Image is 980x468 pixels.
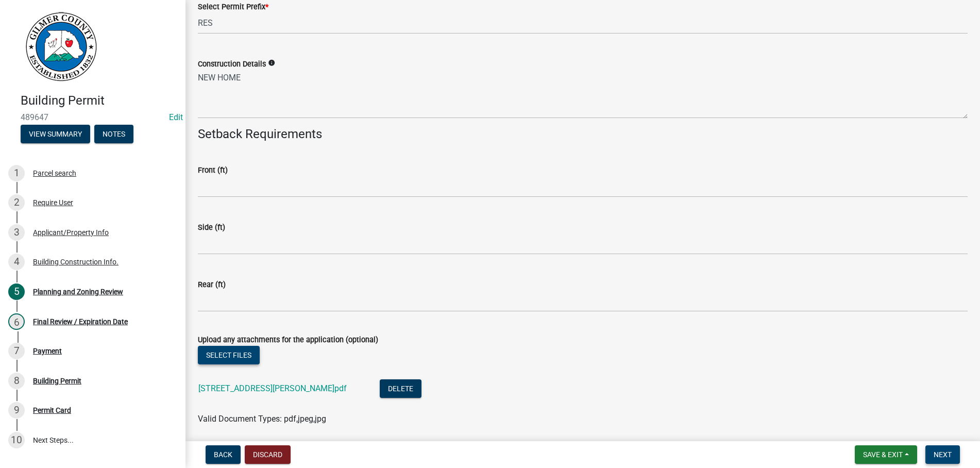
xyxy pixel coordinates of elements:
[169,112,183,122] wm-modal-confirm: Edit Application Number
[198,414,326,424] span: Valid Document Types: pdf,jpeg,jpg
[8,432,25,448] div: 10
[8,165,25,181] div: 1
[8,373,25,389] div: 8
[33,347,62,355] div: Payment
[8,343,25,359] div: 7
[21,130,90,139] wm-modal-confirm: Summary
[380,385,421,394] wm-modal-confirm: Delete Document
[925,445,960,464] button: Next
[198,337,378,344] label: Upload any attachments for the application (optional)
[33,377,81,385] div: Building Permit
[198,224,225,231] label: Side (ft)
[21,112,165,122] span: 489647
[21,11,98,82] img: Gilmer County, Georgia
[8,283,25,300] div: 5
[8,402,25,419] div: 9
[8,194,25,211] div: 2
[94,130,133,139] wm-modal-confirm: Notes
[33,288,123,295] div: Planning and Zoning Review
[198,4,268,11] label: Select Permit Prefix
[94,125,133,143] button: Notes
[198,383,347,393] a: [STREET_ADDRESS][PERSON_NAME]pdf
[268,59,275,66] i: info
[33,170,76,177] div: Parcel search
[33,407,71,414] div: Permit Card
[8,254,25,270] div: 4
[855,445,917,464] button: Save & Exit
[169,112,183,122] a: Edit
[8,224,25,241] div: 3
[33,229,109,236] div: Applicant/Property Info
[245,445,291,464] button: Discard
[21,93,177,108] h4: Building Permit
[934,450,952,459] span: Next
[380,379,421,398] button: Delete
[198,167,228,174] label: Front (ft)
[198,281,226,289] label: Rear (ft)
[33,199,73,206] div: Require User
[21,125,90,143] button: View Summary
[198,61,266,68] label: Construction Details
[33,258,119,265] div: Building Construction Info.
[863,450,903,459] span: Save & Exit
[8,313,25,330] div: 6
[198,127,968,142] h4: Setback Requirements
[198,346,260,364] button: Select files
[214,450,232,459] span: Back
[206,445,241,464] button: Back
[33,318,128,325] div: Final Review / Expiration Date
